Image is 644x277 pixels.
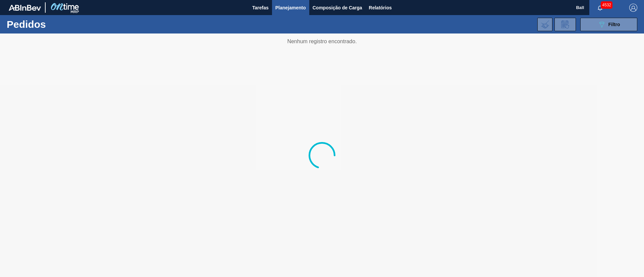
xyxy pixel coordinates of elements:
[369,4,392,12] span: Relatórios
[9,5,41,11] img: TNhmsLtSVTkK8tSr43FrP2fwEKptu5GPRR3wAAAABJRU5ErkJggg==
[7,20,107,28] h1: Pedidos
[313,4,362,12] span: Composição de Carga
[252,4,269,12] span: Tarefas
[537,18,552,31] div: Importar Negociações dos Pedidos
[580,18,637,31] button: Filtro
[601,1,612,9] span: 4532
[589,3,611,12] button: Notificações
[608,22,620,27] span: Filtro
[629,4,637,12] img: Logout
[554,18,576,31] div: Solicitação de Revisão de Pedidos
[275,4,306,12] span: Planejamento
